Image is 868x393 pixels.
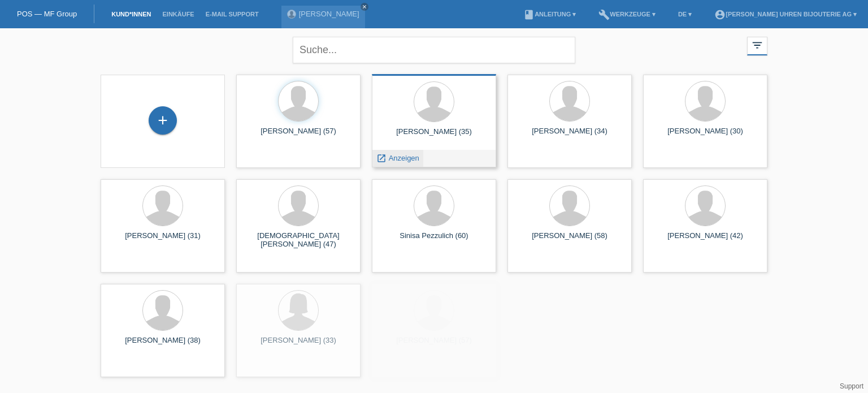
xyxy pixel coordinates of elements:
i: build [598,9,610,20]
span: Anzeigen [389,154,419,162]
input: Suche... [293,37,575,63]
i: book [523,9,535,20]
a: POS — MF Group [17,10,77,18]
a: Support [840,382,863,390]
a: buildWerkzeuge ▾ [593,11,661,18]
a: E-Mail Support [200,11,264,18]
div: [PERSON_NAME] (35) [381,127,487,145]
a: Einkäufe [157,11,199,18]
div: Sinisa Pezzulich (60) [381,231,487,249]
div: [PERSON_NAME] (38) [110,336,216,354]
a: launch Anzeigen [376,154,419,162]
i: filter_list [751,39,763,51]
div: [PERSON_NAME] (30) [652,127,758,145]
div: Kund*in hinzufügen [149,111,176,130]
a: DE ▾ [672,11,697,18]
i: launch [376,153,387,163]
a: account_circle[PERSON_NAME] Uhren Bijouterie AG ▾ [709,11,862,18]
a: Kund*innen [106,11,157,18]
a: [PERSON_NAME] [299,10,359,18]
div: [PERSON_NAME] (31) [110,231,216,249]
div: [PERSON_NAME] (42) [652,231,758,249]
div: [PERSON_NAME] (34) [517,127,623,145]
a: bookAnleitung ▾ [518,11,581,18]
div: [PERSON_NAME] (33) [245,336,351,354]
div: [PERSON_NAME] (58) [517,231,623,249]
i: account_circle [714,9,726,20]
a: close [361,3,368,11]
i: close [362,4,367,10]
div: [PERSON_NAME] (57) [245,127,351,145]
div: [PERSON_NAME] (57) [381,336,487,354]
div: [DEMOGRAPHIC_DATA][PERSON_NAME] (47) [245,231,351,249]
